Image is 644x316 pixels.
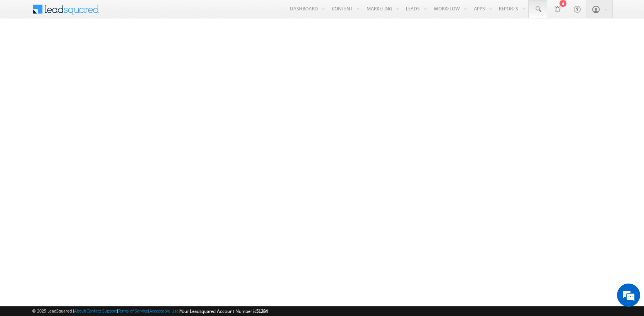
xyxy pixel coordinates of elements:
[256,308,268,314] span: 51284
[74,308,85,313] a: About
[149,308,179,313] a: Acceptable Use
[32,308,268,315] span: © 2025 LeadSquared | | | | |
[180,308,268,314] span: Your Leadsquared Account Number is
[86,308,117,313] a: Contact Support
[118,308,148,313] a: Terms of Service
